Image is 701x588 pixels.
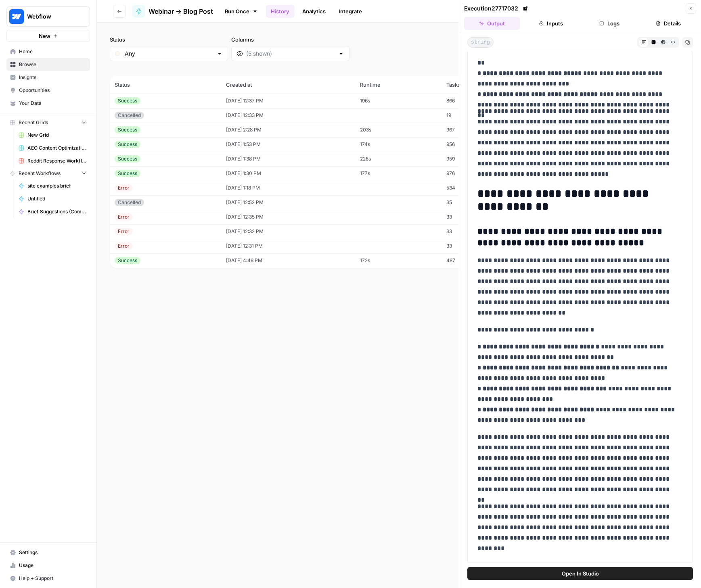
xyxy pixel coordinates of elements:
[355,123,441,137] td: 203s
[442,224,509,239] td: 33
[19,61,86,68] span: Browse
[220,4,263,18] a: Run Once
[442,253,509,268] td: 487
[115,97,140,104] div: Success
[27,144,86,152] span: AEO Content Optimizations Grid
[110,76,221,94] th: Status
[19,74,86,81] span: Insights
[39,32,50,40] span: New
[15,205,90,218] a: Brief Suggestions (Competitive Gap Analysis)
[221,181,356,195] td: [DATE] 1:18 PM
[442,239,509,253] td: 33
[6,117,90,129] button: Recent Grids
[115,112,144,119] div: Cancelled
[27,131,86,139] span: New Grid
[19,170,61,177] span: Recent Workflows
[221,253,356,268] td: [DATE] 4:48 PM
[132,5,213,18] a: Webinar -> Blog Post
[640,17,696,30] button: Details
[115,257,140,264] div: Success
[6,58,90,71] a: Browse
[442,94,509,108] td: 866
[19,562,86,569] span: Usage
[19,48,86,55] span: Home
[115,170,140,177] div: Success
[15,129,90,142] a: New Grid
[115,228,133,235] div: Error
[221,76,356,94] th: Created at
[523,17,579,30] button: Inputs
[6,572,90,585] button: Help + Support
[442,210,509,224] td: 33
[355,76,441,94] th: Runtime
[6,546,90,559] a: Settings
[221,166,356,181] td: [DATE] 1:30 PM
[221,239,356,253] td: [DATE] 12:31 PM
[115,242,133,250] div: Error
[6,559,90,572] a: Usage
[6,30,90,42] button: New
[115,184,133,192] div: Error
[442,123,509,137] td: 967
[582,17,638,30] button: Logs
[115,155,140,163] div: Success
[221,108,356,123] td: [DATE] 12:33 PM
[6,97,90,110] a: Your Data
[115,199,144,206] div: Cancelled
[221,137,356,152] td: [DATE] 1:53 PM
[15,192,90,205] a: Untitled
[9,9,24,24] img: Webflow Logo
[334,5,367,18] a: Integrate
[110,61,688,76] span: (12 records)
[6,6,90,27] button: Workspace: Webflow
[221,152,356,166] td: [DATE] 1:38 PM
[221,224,356,239] td: [DATE] 12:32 PM
[221,123,356,137] td: [DATE] 2:28 PM
[149,6,213,16] span: Webinar -> Blog Post
[442,137,509,152] td: 956
[19,575,86,582] span: Help + Support
[467,37,494,48] span: string
[442,166,509,181] td: 976
[442,108,509,123] td: 19
[27,195,86,202] span: Untitled
[231,35,349,44] label: Columns
[442,152,509,166] td: 959
[15,154,90,167] a: Reddit Response Workflow Grid
[19,87,86,94] span: Opportunities
[19,100,86,107] span: Your Data
[355,137,441,152] td: 174s
[442,181,509,195] td: 534
[110,35,228,44] label: Status
[266,5,294,18] a: History
[246,50,335,58] input: (5 shown)
[6,45,90,58] a: Home
[15,179,90,192] a: site examples brief
[355,166,441,181] td: 177s
[355,152,441,166] td: 228s
[27,157,86,165] span: Reddit Response Workflow Grid
[19,119,48,126] span: Recent Grids
[297,5,331,18] a: Analytics
[442,195,509,210] td: 35
[6,167,90,179] button: Recent Workflows
[221,210,356,224] td: [DATE] 12:35 PM
[467,567,693,580] button: Open In Studio
[27,208,86,215] span: Brief Suggestions (Competitive Gap Analysis)
[464,17,520,30] button: Output
[115,213,133,221] div: Error
[442,76,509,94] th: Tasks
[6,71,90,84] a: Insights
[27,182,86,190] span: site examples brief
[355,94,441,108] td: 196s
[115,141,140,148] div: Success
[115,126,140,133] div: Success
[19,549,86,556] span: Settings
[125,50,213,58] input: Any
[562,569,599,578] span: Open In Studio
[221,195,356,210] td: [DATE] 12:52 PM
[27,13,76,21] span: Webflow
[6,84,90,97] a: Opportunities
[221,94,356,108] td: [DATE] 12:37 PM
[15,142,90,154] a: AEO Content Optimizations Grid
